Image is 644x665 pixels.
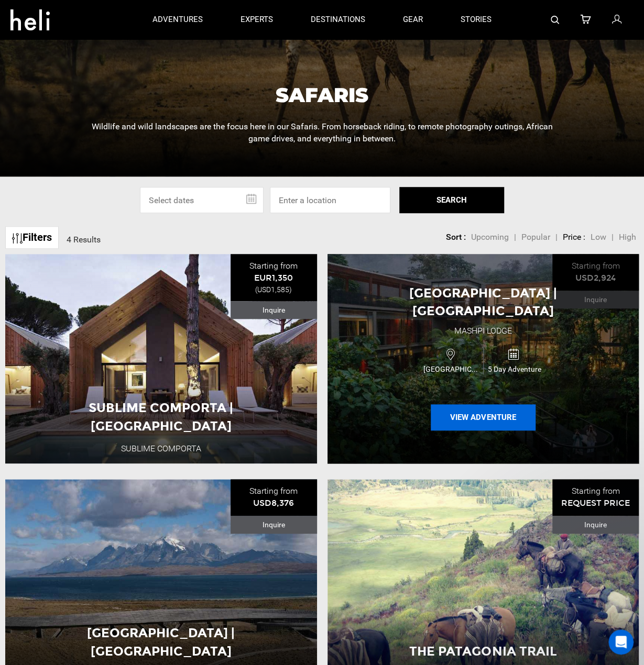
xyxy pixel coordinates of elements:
li: | [612,231,614,243]
button: Messages [105,327,210,369]
li: | [514,231,516,243]
span: Popular [521,232,550,242]
h1: Safaris [90,85,554,105]
div: Mashpi lodge [454,325,512,337]
div: Heli [37,47,51,58]
button: View Adventure [431,404,536,430]
span: 4 Results [67,235,101,245]
span: 5 Day Adventure [484,364,545,374]
div: Close [184,4,203,23]
span: Messages [137,353,177,360]
li: Sort : [446,231,466,243]
h1: Messages [78,5,134,23]
li: | [555,231,558,243]
span: Home [41,353,63,360]
div: • [DATE] [53,47,83,58]
li: Price : [563,231,585,243]
img: btn-icon.svg [12,233,23,243]
span: [GEOGRAPHIC_DATA] [421,364,483,374]
input: Select dates [140,187,264,213]
p: destinations [311,14,365,25]
a: Filters [5,226,59,249]
p: experts [241,14,273,25]
p: Wildlife and wild landscapes are the focus here in our Safaris. From horseback riding, to remote ... [90,121,554,145]
p: adventures [152,14,203,25]
span: High [619,232,636,242]
button: Send us a message [48,276,161,297]
img: search-bar-icon.svg [551,16,559,24]
span: [GEOGRAPHIC_DATA] | [GEOGRAPHIC_DATA] [409,285,557,318]
span: Upcoming [471,232,509,242]
span: Low [591,232,606,242]
iframe: Intercom live chat [608,629,634,655]
button: SEARCH [399,187,504,213]
input: Enter a location [270,187,390,213]
img: Profile image for Bo [12,37,33,58]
